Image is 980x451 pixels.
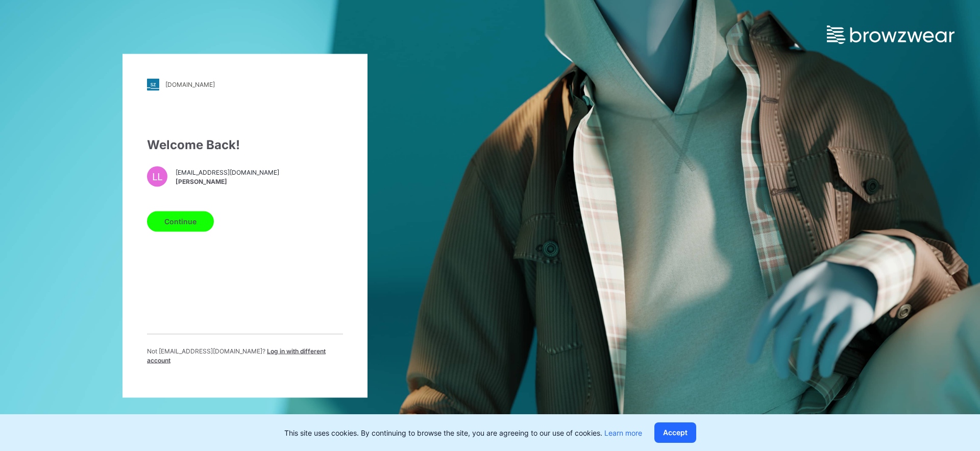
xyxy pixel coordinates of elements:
div: [DOMAIN_NAME] [165,81,215,88]
button: Accept [654,422,696,443]
img: browzwear-logo.e42bd6dac1945053ebaf764b6aa21510.svg [827,26,954,44]
span: [PERSON_NAME] [176,177,279,186]
p: Not [EMAIL_ADDRESS][DOMAIN_NAME] ? [147,346,343,365]
a: [DOMAIN_NAME] [147,78,343,90]
a: Learn more [604,429,642,437]
button: Continue [147,211,214,231]
p: This site uses cookies. By continuing to browse the site, you are agreeing to our use of cookies. [284,428,642,438]
span: [EMAIL_ADDRESS][DOMAIN_NAME] [176,168,279,177]
img: stylezone-logo.562084cfcfab977791bfbf7441f1a819.svg [147,78,159,90]
div: LL [147,166,167,186]
div: Welcome Back! [147,135,343,154]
